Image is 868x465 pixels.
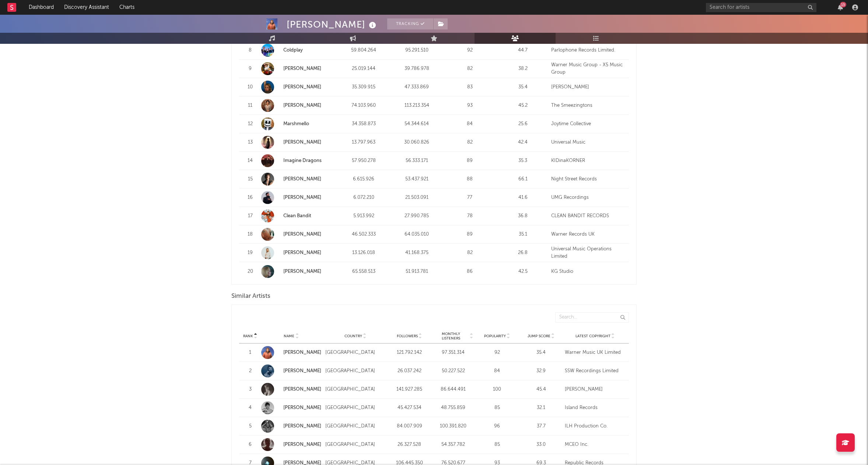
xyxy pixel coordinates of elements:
[389,404,430,412] div: 45.427.534
[261,62,335,75] a: [PERSON_NAME]
[392,268,441,275] div: 51.913.781
[339,47,388,54] div: 59.804.264
[528,334,550,338] span: Jump Score
[243,386,258,393] div: 3
[261,173,335,186] a: [PERSON_NAME]
[243,423,258,430] div: 5
[445,102,494,109] div: 93
[521,349,561,356] div: 35.4
[565,386,625,393] div: [PERSON_NAME]
[433,441,473,448] div: 54.357.782
[521,404,561,412] div: 32.1
[339,231,388,238] div: 46.502.333
[706,3,816,12] input: Search for artists
[565,367,625,375] div: SSW Recordings Limited
[339,157,388,165] div: 57.950.278
[498,65,547,73] div: 38.2
[243,268,258,275] div: 20
[498,157,547,165] div: 35.3
[445,47,494,54] div: 92
[339,120,388,128] div: 34.358.873
[243,65,258,73] div: 9
[339,65,388,73] div: 25.019.144
[521,441,561,448] div: 33.0
[498,84,547,91] div: 35.4
[261,401,322,414] a: [PERSON_NAME]
[551,246,625,260] div: Universal Music Operations Limited
[551,194,625,201] div: UMG Recordings
[392,102,441,109] div: 113.213.354
[551,47,625,54] div: Parlophone Records Limited.
[565,404,625,412] div: Island Records
[565,441,625,448] div: MCEO Inc.
[389,441,430,448] div: 26.327.528
[445,249,494,257] div: 82
[498,120,547,128] div: 25.6
[551,157,625,165] div: KIDinaKORNER
[551,120,625,128] div: Joytime Collective
[261,191,335,204] a: [PERSON_NAME]
[243,139,258,146] div: 13
[325,367,386,375] div: [GEOGRAPHIC_DATA]
[339,176,388,183] div: 6.615.926
[283,350,321,355] a: [PERSON_NAME]
[389,386,430,393] div: 141.927.285
[243,349,258,356] div: 1
[243,47,258,54] div: 8
[261,246,335,259] a: [PERSON_NAME]
[243,84,258,91] div: 10
[551,139,625,146] div: Universal Music
[243,231,258,238] div: 18
[498,268,547,275] div: 42.5
[243,441,258,448] div: 6
[389,349,430,356] div: 121.792.142
[477,349,517,356] div: 92
[243,334,253,338] span: Rank
[231,292,270,301] span: Similar Artists
[283,232,321,237] a: [PERSON_NAME]
[283,369,321,373] a: [PERSON_NAME]
[521,367,561,375] div: 32.9
[445,84,494,91] div: 83
[243,404,258,412] div: 4
[283,140,321,145] a: [PERSON_NAME]
[392,84,441,91] div: 47.333.869
[498,249,547,257] div: 26.8
[521,423,561,430] div: 37.7
[392,139,441,146] div: 30.060.826
[339,102,388,109] div: 74.103.960
[283,85,321,89] a: [PERSON_NAME]
[433,367,473,375] div: 50.227.522
[283,48,303,53] a: Coldplay
[551,212,625,220] div: CLEAN BANDIT RECORDS
[325,349,386,356] div: [GEOGRAPHIC_DATA]
[283,158,322,163] a: Imagine Dragons
[392,120,441,128] div: 54.344.614
[243,367,258,375] div: 2
[243,194,258,201] div: 16
[498,139,547,146] div: 42.4
[283,424,321,429] a: [PERSON_NAME]
[261,81,335,94] a: [PERSON_NAME]
[387,18,433,29] button: Tracking
[339,139,388,146] div: 13.797.963
[325,423,386,430] div: [GEOGRAPHIC_DATA]
[283,250,321,255] a: [PERSON_NAME]
[445,231,494,238] div: 89
[445,194,494,201] div: 77
[565,349,625,356] div: Warner Music UK Limited
[392,65,441,73] div: 39.786.978
[392,157,441,165] div: 56.333.171
[477,423,517,430] div: 96
[445,212,494,220] div: 78
[389,423,430,430] div: 84.007.909
[477,367,517,375] div: 84
[283,387,321,392] a: [PERSON_NAME]
[261,364,322,377] a: [PERSON_NAME]
[498,176,547,183] div: 66.1
[283,442,321,447] a: [PERSON_NAME]
[287,18,378,31] div: [PERSON_NAME]
[243,157,258,165] div: 14
[283,405,321,410] a: [PERSON_NAME]
[397,334,418,338] span: Followers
